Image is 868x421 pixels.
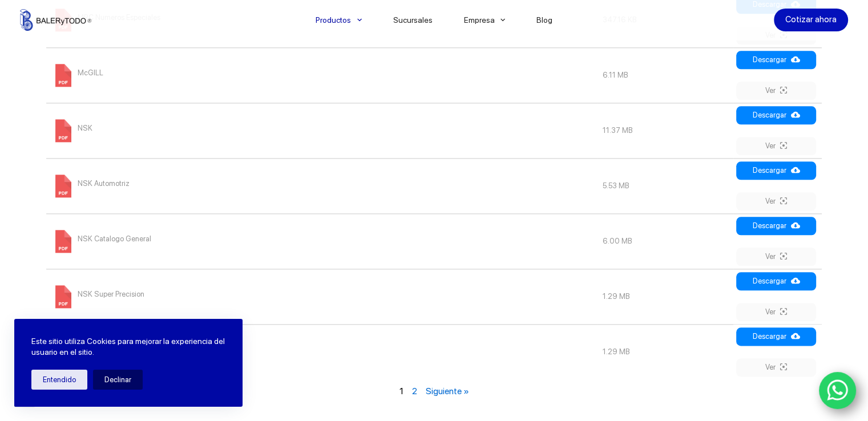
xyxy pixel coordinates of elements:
[736,303,816,321] a: Ver
[78,119,92,137] span: NSK
[736,217,816,235] a: Descargar
[78,285,144,303] span: NSK Super Precision
[93,370,143,390] button: Declinar
[52,126,92,134] a: NSK
[774,9,848,31] a: Cotizar ahora
[736,248,816,266] a: Ver
[597,324,733,379] td: 1.29 MB
[736,106,816,124] a: Descargar
[736,51,816,69] a: Descargar
[52,181,130,189] a: NSK Automotriz
[736,137,816,155] a: Ver
[736,272,816,290] a: Descargar
[52,292,144,300] a: NSK Super Precision
[52,236,151,245] a: NSK Catalogo General
[597,269,733,324] td: 1.29 MB
[78,230,151,248] span: NSK Catalogo General
[819,372,857,410] a: WhatsApp
[736,358,816,377] a: Ver
[597,47,733,103] td: 6.11 MB
[736,192,816,211] a: Ver
[597,103,733,158] td: 11.37 MB
[736,327,816,346] a: Descargar
[31,370,87,390] button: Entendido
[597,213,733,269] td: 6.00 MB
[736,161,816,180] a: Descargar
[425,386,469,396] a: Siguiente »
[52,70,103,79] a: McGILL
[399,386,403,396] span: 1
[78,64,103,82] span: McGILL
[411,386,417,396] a: 2
[20,9,91,31] img: Balerytodo
[736,82,816,100] a: Ver
[597,158,733,213] td: 5.53 MB
[78,175,130,193] span: NSK Automotriz
[31,336,225,358] p: Este sitio utiliza Cookies para mejorar la experiencia del usuario en el sitio.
